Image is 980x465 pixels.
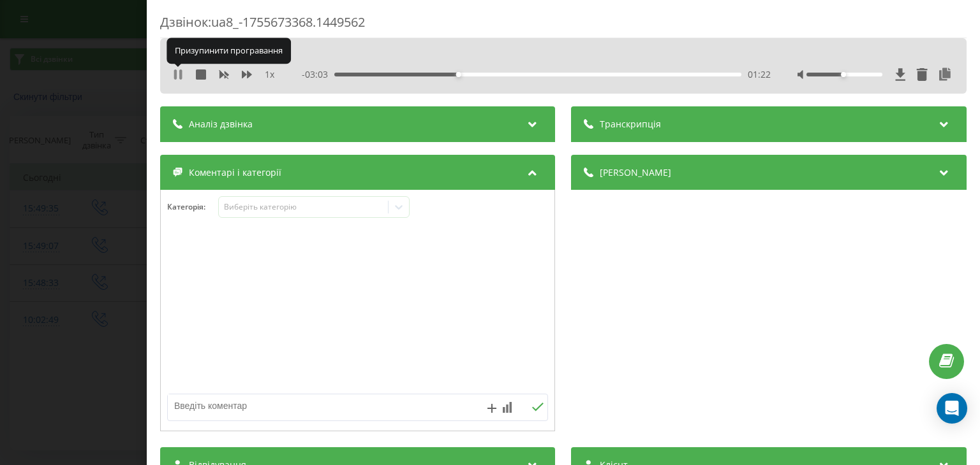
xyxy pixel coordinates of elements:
[224,202,383,212] div: Виберіть категорію
[600,166,672,179] span: [PERSON_NAME]
[189,166,281,179] span: Коментарі і категорії
[600,118,662,131] span: Транскрипція
[937,393,967,424] div: Open Intercom Messenger
[167,203,218,211] h4: Категорія :
[456,72,461,77] div: Accessibility label
[189,118,253,131] span: Аналіз дзвінка
[160,13,967,38] div: Дзвінок : ua8_-1755673368.1449562
[748,68,771,81] span: 01:22
[167,38,291,64] div: Призупинити програвання
[302,68,335,81] span: - 03:03
[841,72,846,77] div: Accessibility label
[265,68,274,81] span: 1 x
